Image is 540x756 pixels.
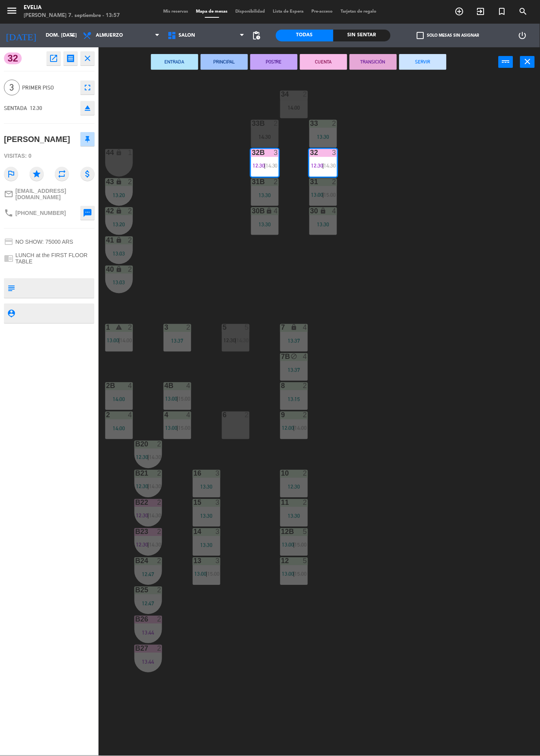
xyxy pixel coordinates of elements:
[80,206,95,220] button: sms
[30,167,44,181] i: star
[67,31,77,40] i: arrow_drop_down
[134,572,162,577] div: 12:47
[105,426,133,431] div: 14:00
[476,7,486,16] i: exit_to_app
[186,412,191,419] div: 4
[245,324,250,331] div: 5
[332,178,337,185] div: 2
[106,383,106,390] div: 2B
[193,543,220,548] div: 13:30
[128,266,133,273] div: 2
[293,542,295,548] span: |
[105,280,133,286] div: 13:03
[164,338,191,344] div: 13:37
[47,51,61,65] button: open_in_new
[320,207,327,214] i: lock
[147,542,149,548] span: |
[417,32,424,39] span: check_box_outline_blank
[15,210,66,216] span: [PHONE_NUMBER]
[149,454,161,461] span: 14:30
[4,149,95,163] div: Visitas: 0
[310,149,311,156] div: 32
[216,528,220,536] div: 3
[157,616,162,623] div: 2
[311,162,323,169] span: 12:30
[128,149,133,156] div: 1
[216,470,220,477] div: 3
[310,120,311,127] div: 33
[178,396,190,402] span: 15:00
[322,192,324,198] span: |
[194,499,194,506] div: 15
[105,222,133,227] div: 13:20
[251,222,279,227] div: 13:30
[194,528,194,536] div: 14
[324,162,336,169] span: 14:30
[149,542,161,548] span: 14:30
[216,499,220,506] div: 3
[332,149,337,156] div: 3
[83,103,92,113] i: eject
[223,412,223,419] div: 6
[106,266,106,273] div: 40
[160,9,192,14] span: Mis reservas
[149,513,161,519] span: 14:30
[274,149,279,156] div: 3
[303,412,308,419] div: 2
[207,571,220,577] span: 15:00
[499,56,513,68] button: power_input
[333,30,391,41] div: Sin sentar
[253,162,265,169] span: 12:30
[280,368,308,373] div: 13:37
[118,338,120,344] span: |
[274,120,279,127] div: 2
[310,178,311,185] div: 31
[322,162,324,169] span: |
[4,167,18,181] i: outlined_flag
[282,425,294,431] span: 12:00
[303,91,308,98] div: 2
[295,425,307,431] span: 14:00
[281,499,281,506] div: 11
[136,454,148,461] span: 12:30
[4,254,13,263] i: chrome_reader_mode
[24,12,120,20] div: [PERSON_NAME] 7. septiembre - 13:57
[193,513,220,519] div: 13:30
[276,30,333,41] div: Todas
[116,266,123,273] i: lock
[324,192,336,198] span: 15:00
[232,9,269,14] span: Disponibilidad
[303,470,308,477] div: 2
[280,105,308,110] div: 14:00
[116,178,123,185] i: lock
[105,251,133,256] div: 13:03
[310,207,311,215] div: 30
[350,54,397,70] button: TRANSICIÓN
[22,83,76,92] span: PRIMER PISO
[106,412,106,419] div: 2
[295,542,307,548] span: 15:00
[157,558,162,565] div: 2
[83,208,92,218] i: sms
[66,54,75,63] i: receipt
[147,454,149,461] span: |
[194,470,194,477] div: 16
[308,9,337,14] span: Pre-acceso
[523,57,533,66] i: close
[186,383,191,390] div: 4
[178,425,190,431] span: 15:00
[281,470,281,477] div: 10
[128,237,133,244] div: 2
[105,397,133,402] div: 14:00
[303,528,308,536] div: 5
[303,353,308,360] div: 4
[186,324,191,331] div: 2
[194,571,207,577] span: 13:00
[251,192,279,198] div: 13:30
[274,207,279,215] div: 4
